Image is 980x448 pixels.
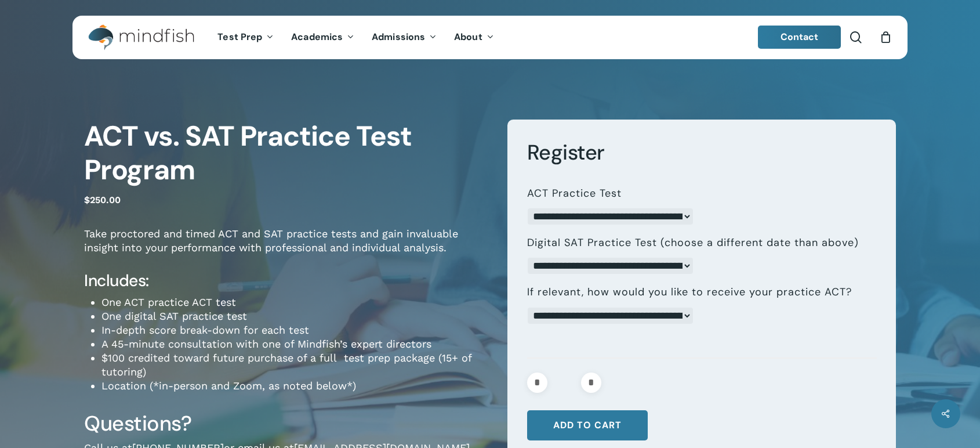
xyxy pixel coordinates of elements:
li: One ACT practice ACT test [101,295,490,309]
label: Digital SAT Practice Test (choose a different date than above) [527,236,859,250]
span: Admissions [372,31,425,43]
span: $ [84,194,90,205]
li: $100 credited toward future purchase of a full test prep package (15+ of tutoring) [101,351,490,379]
li: One digital SAT practice test [101,309,490,323]
li: Location (*in-person and Zoom, as noted below*) [101,379,490,393]
a: Contact [758,26,841,49]
a: Cart [879,31,892,44]
a: Test Prep [209,32,282,42]
h1: ACT vs. SAT Practice Test Program [84,120,490,187]
span: Academics [291,31,343,43]
nav: Main Menu [209,16,502,59]
a: Admissions [363,32,445,42]
bdi: 250.00 [84,194,121,205]
li: A 45-minute consultation with one of Mindfish’s expert directors [101,337,490,351]
p: Take proctored and timed ACT and SAT practice tests and gain invaluable insight into your perform... [84,227,490,270]
span: Test Prep [217,31,262,43]
h3: Register [527,139,877,166]
h3: Questions? [84,410,490,437]
a: About [445,32,503,42]
h4: Includes: [84,270,490,291]
span: About [454,31,482,43]
span: Contact [781,31,819,43]
label: ACT Practice Test [527,187,622,200]
input: Product quantity [551,373,578,393]
label: If relevant, how would you like to receive your practice ACT? [527,286,852,299]
li: In-depth score break-down for each test [101,323,490,337]
a: Academics [282,32,363,42]
header: Main Menu [72,16,908,59]
button: Add to cart [527,410,648,440]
